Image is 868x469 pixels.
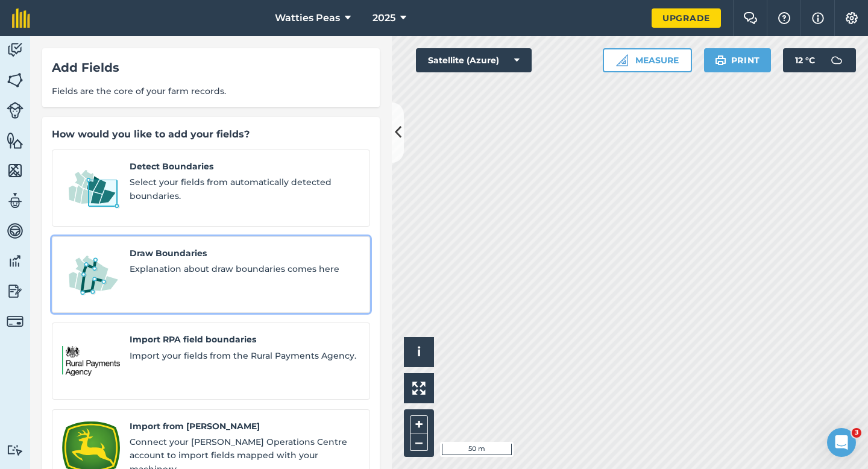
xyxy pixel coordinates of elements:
[130,262,360,275] span: Explanation about draw boundaries comes here
[52,150,370,227] a: Detect BoundariesDetect BoundariesSelect your fields from automatically detected boundaries.
[652,8,721,28] a: Upgrade
[410,433,428,451] button: –
[743,12,758,24] img: Two speech bubbles overlapping with the left bubble in the forefront
[616,54,628,66] img: Ruler icon
[7,162,24,180] img: svg+xml;base64,PHN2ZyB4bWxucz0iaHR0cDovL3d3dy53My5vcmcvMjAwMC9zdmciIHdpZHRoPSI1NiIgaGVpZ2h0PSI2MC...
[844,12,859,24] img: A cog icon
[52,84,370,98] span: Fields are the core of your farm records.
[7,192,24,210] img: svg+xml;base64,PD94bWwgdmVyc2lvbj0iMS4wIiBlbmNvZGluZz0idXRmLTgiPz4KPCEtLSBHZW5lcmF0b3I6IEFkb2JlIE...
[7,131,24,150] img: svg+xml;base64,PHN2ZyB4bWxucz0iaHR0cDovL3d3dy53My5vcmcvMjAwMC9zdmciIHdpZHRoPSI1NiIgaGVpZ2h0PSI2MC...
[373,11,395,25] span: 2025
[404,337,434,367] button: i
[7,71,24,89] img: svg+xml;base64,PHN2ZyB4bWxucz0iaHR0cDovL3d3dy53My5vcmcvMjAwMC9zdmciIHdpZHRoPSI1NiIgaGVpZ2h0PSI2MC...
[52,58,370,77] div: Add Fields
[52,236,370,313] a: Draw BoundariesDraw BoundariesExplanation about draw boundaries comes here
[852,428,861,438] span: 3
[52,323,370,400] a: Import RPA field boundariesImport RPA field boundariesImport your fields from the Rural Payments ...
[704,48,772,72] button: Print
[130,175,360,203] span: Select your fields from automatically detected boundaries.
[7,252,24,270] img: svg+xml;base64,PD94bWwgdmVyc2lvbj0iMS4wIiBlbmNvZGluZz0idXRmLTgiPz4KPCEtLSBHZW5lcmF0b3I6IEFkb2JlIE...
[7,282,24,300] img: svg+xml;base64,PD94bWwgdmVyc2lvbj0iMS4wIiBlbmNvZGluZz0idXRmLTgiPz4KPCEtLSBHZW5lcmF0b3I6IEFkb2JlIE...
[603,48,692,72] button: Measure
[130,333,360,346] span: Import RPA field boundaries
[417,344,421,359] span: i
[7,41,24,59] img: svg+xml;base64,PD94bWwgdmVyc2lvbj0iMS4wIiBlbmNvZGluZz0idXRmLTgiPz4KPCEtLSBHZW5lcmF0b3I6IEFkb2JlIE...
[62,160,120,216] img: Detect Boundaries
[52,127,370,142] div: How would you like to add your fields?
[715,53,726,68] img: svg+xml;base64,PHN2ZyB4bWxucz0iaHR0cDovL3d3dy53My5vcmcvMjAwMC9zdmciIHdpZHRoPSIxOSIgaGVpZ2h0PSIyNC...
[783,48,856,72] button: 12 °C
[130,420,360,433] span: Import from [PERSON_NAME]
[7,222,24,240] img: svg+xml;base64,PD94bWwgdmVyc2lvbj0iMS4wIiBlbmNvZGluZz0idXRmLTgiPz4KPCEtLSBHZW5lcmF0b3I6IEFkb2JlIE...
[827,428,856,457] iframe: Intercom live chat
[777,12,791,24] img: A question mark icon
[130,160,360,173] span: Detect Boundaries
[412,382,426,395] img: Four arrows, one pointing top left, one top right, one bottom right and the last bottom left
[7,444,24,456] img: svg+xml;base64,PD94bWwgdmVyc2lvbj0iMS4wIiBlbmNvZGluZz0idXRmLTgiPz4KPCEtLSBHZW5lcmF0b3I6IEFkb2JlIE...
[7,102,24,119] img: svg+xml;base64,PD94bWwgdmVyc2lvbj0iMS4wIiBlbmNvZGluZz0idXRmLTgiPz4KPCEtLSBHZW5lcmF0b3I6IEFkb2JlIE...
[795,48,815,72] span: 12 ° C
[410,415,428,433] button: +
[416,48,532,72] button: Satellite (Azure)
[825,48,849,72] img: svg+xml;base64,PD94bWwgdmVyc2lvbj0iMS4wIiBlbmNvZGluZz0idXRmLTgiPz4KPCEtLSBHZW5lcmF0b3I6IEFkb2JlIE...
[12,8,30,28] img: fieldmargin Logo
[130,247,360,260] span: Draw Boundaries
[7,313,24,330] img: svg+xml;base64,PD94bWwgdmVyc2lvbj0iMS4wIiBlbmNvZGluZz0idXRmLTgiPz4KPCEtLSBHZW5lcmF0b3I6IEFkb2JlIE...
[812,11,824,25] img: svg+xml;base64,PHN2ZyB4bWxucz0iaHR0cDovL3d3dy53My5vcmcvMjAwMC9zdmciIHdpZHRoPSIxNyIgaGVpZ2h0PSIxNy...
[62,247,120,303] img: Draw Boundaries
[62,333,120,389] img: Import RPA field boundaries
[275,11,340,25] span: Watties Peas
[130,349,360,362] span: Import your fields from the Rural Payments Agency.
